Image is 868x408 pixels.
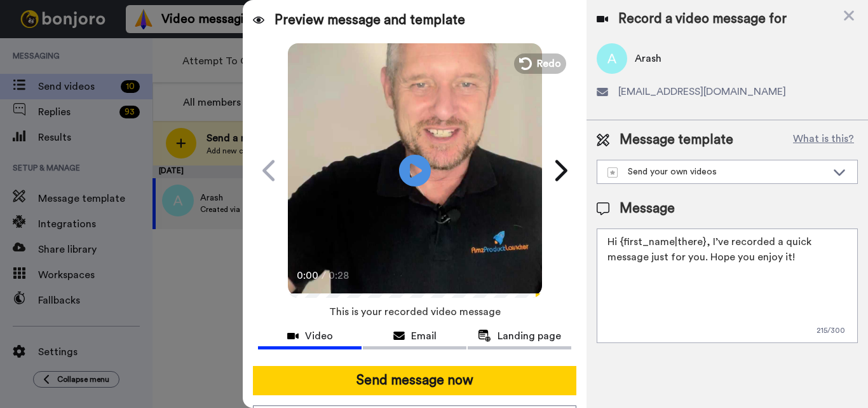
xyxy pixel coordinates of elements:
textarea: Hi {first_name|there}, I’ve recorded a quick message just for you. Hope you enjoy it! [597,229,858,343]
button: What is this? [789,130,858,150]
span: 0:00 [297,268,319,283]
span: Email [411,328,437,344]
div: Send your own videos [607,165,827,178]
span: [EMAIL_ADDRESS][DOMAIN_NAME] [618,84,786,99]
span: / [322,268,326,283]
img: demo-template.svg [607,167,618,178]
span: 0:28 [329,268,351,283]
span: Message [620,199,675,218]
span: Video [305,328,333,344]
span: Message template [620,130,733,150]
span: Landing page [498,328,561,344]
span: This is your recorded video message [329,298,501,326]
button: Send message now [253,366,576,395]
